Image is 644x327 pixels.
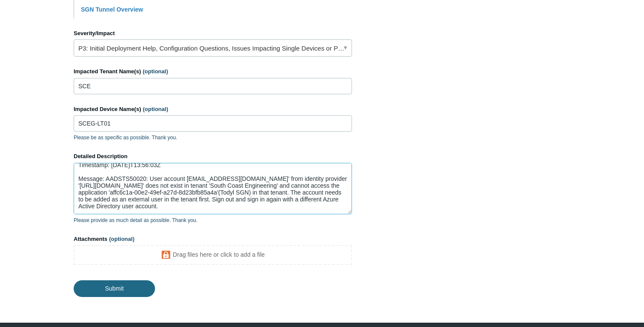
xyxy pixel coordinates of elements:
a: P3: Initial Deployment Help, Configuration Questions, Issues Impacting Single Devices or Past Out... [74,39,352,57]
p: Please provide as much detail as possible. Thank you. [74,216,352,224]
label: Severity/Impact [74,29,352,38]
input: Submit [74,280,155,297]
label: Impacted Device Name(s) [74,105,352,114]
a: SGN Tunnel Overview [81,6,143,13]
span: (optional) [143,106,168,112]
span: (optional) [143,68,168,75]
label: Attachments [74,235,352,243]
p: Please be as specific as possible. Thank you. [74,134,352,141]
span: (optional) [109,236,134,242]
label: Impacted Tenant Name(s) [74,67,352,76]
label: Detailed Description [74,152,352,161]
